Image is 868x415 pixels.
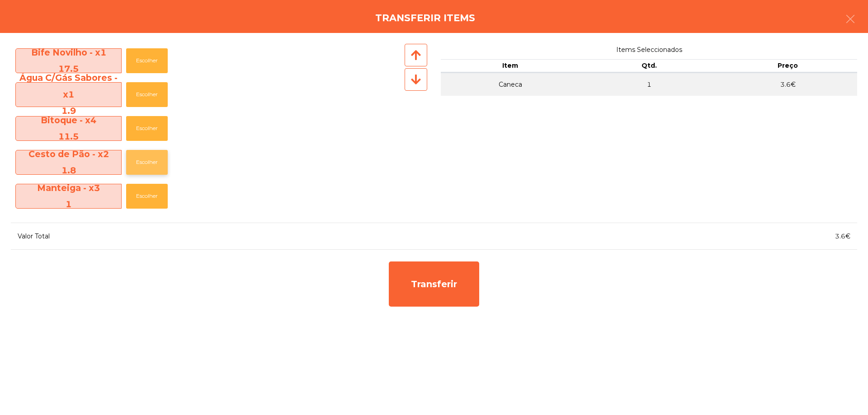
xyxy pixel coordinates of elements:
div: 1 [16,196,121,212]
button: Escolher [126,116,168,141]
th: Preço [718,59,857,73]
div: 17.5 [16,61,121,77]
div: 11.5 [16,128,121,145]
button: Escolher [126,82,168,107]
span: Café - x6 [16,214,121,247]
th: Item [441,59,580,73]
th: Qtd. [580,59,718,73]
div: 1.9 [16,103,121,119]
div: 1.8 [16,162,121,178]
div: Transferir [389,261,479,307]
button: Escolher [126,48,168,73]
span: Items Seleccionados [441,44,857,56]
button: Escolher [126,150,168,175]
h4: Transferir items [375,11,475,25]
td: 3.6€ [718,73,857,96]
span: Bitoque - x4 [16,112,121,145]
span: Água C/Gás Sabores - x1 [16,70,121,119]
td: Caneca [441,73,580,96]
span: Bife Novilho - x1 [16,44,121,77]
button: Escolher [126,184,168,209]
span: Cesto de Pão - x2 [16,146,121,179]
span: Manteiga - x3 [16,180,121,213]
span: 3.6€ [835,232,850,240]
td: 1 [580,73,718,96]
span: Valor Total [18,232,50,240]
